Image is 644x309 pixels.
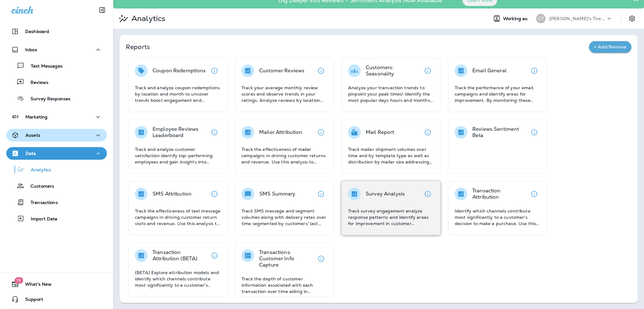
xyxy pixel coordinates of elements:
[315,64,327,77] button: View details
[472,188,528,200] p: Transaction Attribution
[259,129,303,135] p: Mailer Attribution
[6,293,107,306] button: Support
[129,14,165,23] p: Analytics
[241,208,327,227] p: Track SMS message and segment volumes along with delivery rates over time segmented by customers'...
[135,269,221,288] p: (BETA) Explore attribution models and identify which channels contribute most significantly to a ...
[19,282,52,289] span: What's New
[6,212,107,225] button: Import Data
[14,277,23,284] span: 19
[589,41,631,53] button: + Add/Remove
[19,297,43,304] span: Support
[6,25,107,38] button: Dashboard
[259,191,296,197] p: SMS Summary
[455,85,541,103] p: Track the performance of your email campaigns and identify areas for improvement. By monitoring t...
[93,4,111,16] button: Collapse Sidebar
[348,146,434,165] p: Track mailer shipment volumes over time and by template type as well as distribution by mailer si...
[153,126,208,139] p: Employee Reviews Leaderboard
[455,208,541,227] p: Identify which channels contribute most significantly to a customer's decision to make a purchase...
[6,92,107,105] button: Survey Responses
[135,85,221,103] p: Track and analyze coupon redemptions by location and month to uncover trends boost engagement and...
[259,249,315,268] p: Transactions: Customer Info Capture
[24,96,70,102] p: Survey Responses
[24,184,54,190] p: Customers
[24,200,58,206] p: Transactions
[421,188,434,200] button: View details
[259,68,304,74] p: Customer Reviews
[25,47,37,52] p: Inbox
[241,85,327,103] p: Track your average monthly review scores and observe trends in your ratings. Analyze reviews by l...
[6,196,107,209] button: Transactions
[315,188,327,200] button: View details
[241,146,327,165] p: Track the effectiveness of mailer campaigns in driving customer returns and revenue. Use this ana...
[536,14,546,23] div: CT
[6,278,107,290] button: 19What's New
[6,43,107,56] button: Inbox
[6,179,107,192] button: Customers
[24,80,48,86] p: Reviews
[528,188,541,200] button: View details
[549,16,606,21] p: [PERSON_NAME]'s Tire & Auto
[421,126,434,139] button: View details
[503,16,530,21] span: Working as:
[208,64,221,77] button: View details
[25,133,40,138] p: Assets
[126,42,589,51] p: Reports
[366,64,421,77] p: Customers: Seasonality
[366,129,394,135] p: Mail Report
[241,276,327,295] p: Track the depth of customer information associated with each transaction over time aiding in asse...
[6,147,107,160] button: Data
[25,114,47,119] p: Marketing
[153,191,192,197] p: SMS Attribution
[6,163,107,176] button: Analytics
[208,188,221,200] button: View details
[153,68,206,74] p: Coupon Redemptions
[135,208,221,227] p: Track the effectiveness of text message campaigns in driving customer return visits and revenue. ...
[208,126,221,139] button: View details
[421,64,434,77] button: View details
[208,249,221,262] button: View details
[25,167,51,173] p: Analytics
[25,151,36,156] p: Data
[348,208,434,227] p: Track survey engagement analyze response patterns and identify areas for improvement in customer ...
[366,191,405,197] p: Survey Analysis
[315,252,327,265] button: View details
[6,75,107,89] button: Reviews
[153,249,208,262] p: Transaction Attribution (BETA)
[528,126,541,139] button: View details
[6,129,107,141] button: Assets
[25,216,58,222] p: Import Data
[135,146,221,165] p: Track and analyze customer satisfaction identify top-performing employees and gain insights into ...
[472,68,507,74] p: Email General
[626,13,638,24] button: Settings
[6,111,107,123] button: Marketing
[472,126,528,139] p: Reviews Sentiment Beta
[315,126,327,139] button: View details
[6,59,107,72] button: Text Messages
[528,64,541,77] button: View details
[25,63,63,69] p: Text Messages
[348,85,434,103] p: Analyze your transaction trends to pinpoint your peak times! Identify the most popular days hours...
[25,29,49,34] p: Dashboard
